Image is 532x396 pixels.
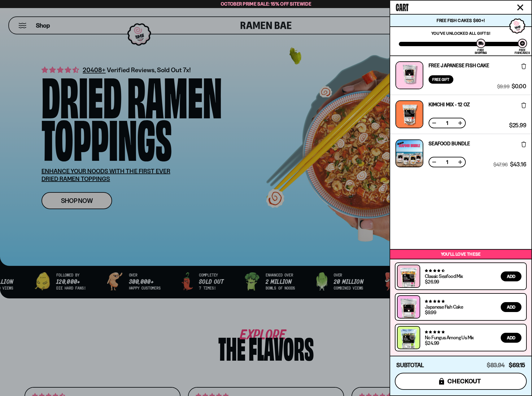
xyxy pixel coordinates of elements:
[515,49,530,54] div: Free Fishcakes
[396,0,408,13] span: Cart
[425,299,444,303] span: 4.77 stars
[507,336,515,340] span: Add
[512,84,526,89] span: $0.00
[487,362,505,369] span: $83.94
[425,330,444,334] span: 4.82 stars
[425,273,463,279] a: Classic Seafood Mix
[507,274,515,279] span: Add
[516,3,525,12] button: Close cart
[396,362,424,368] h4: Subtotal
[425,269,444,273] span: 4.68 stars
[509,362,525,369] span: $69.15
[392,251,530,257] p: You’ll love these
[429,141,470,146] a: Seafood Bundle
[510,162,526,167] span: $43.16
[507,305,515,309] span: Add
[442,160,452,165] span: 1
[501,271,521,281] button: Add
[425,279,439,284] div: $26.99
[442,121,452,125] span: 1
[429,63,489,68] a: Free Japanese Fish Cake
[221,1,311,7] span: October Prime Sale: 15% off Sitewide
[501,333,521,343] button: Add
[447,378,481,385] span: checkout
[493,162,508,167] span: $47.96
[429,102,470,107] a: Kimchi Mix - 12 OZ
[395,373,527,390] button: checkout
[425,310,436,315] div: $9.99
[437,18,485,23] span: Free Fish Cakes $60+!
[399,31,523,36] p: You've unlocked all gifts!
[497,84,509,89] span: $9.99
[509,123,526,128] span: $25.99
[501,302,521,312] button: Add
[429,75,453,84] div: Free Gift
[425,334,474,341] a: No Fungus Among Us Mix
[425,304,463,310] a: Japanese Fish Cake
[425,341,439,345] div: $24.99
[475,49,487,54] div: Free Shipping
